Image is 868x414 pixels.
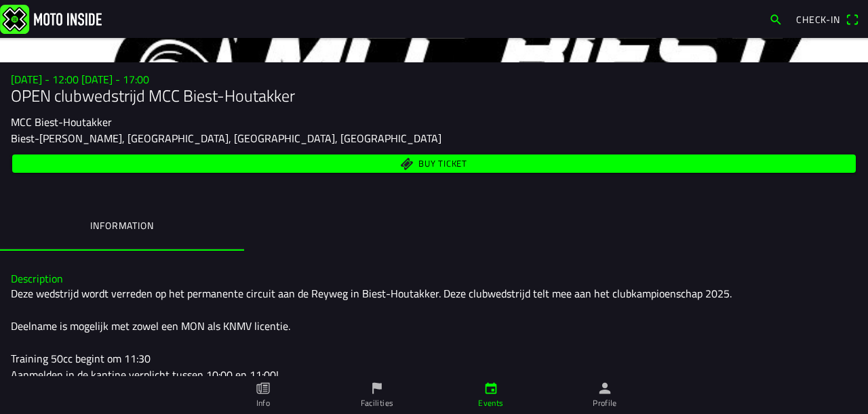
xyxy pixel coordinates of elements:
h3: [DATE] - 12:00 [DATE] - 17:00 [11,73,857,86]
span: Check-in [796,12,840,26]
ion-icon: paper [256,381,271,396]
ion-label: Profile [593,397,617,409]
h3: Description [11,272,857,285]
span: Buy ticket [418,159,467,168]
ion-text: MCC Biest-Houtakker [11,114,112,130]
ion-label: Events [478,397,503,409]
a: Check-inqr scanner [789,7,865,30]
a: search [762,7,789,30]
h1: OPEN clubwedstrijd MCC Biest-Houtakker [11,86,857,106]
ion-text: Biest-[PERSON_NAME], [GEOGRAPHIC_DATA], [GEOGRAPHIC_DATA], [GEOGRAPHIC_DATA] [11,130,441,146]
ion-icon: person [597,381,612,396]
ion-label: Info [256,397,270,409]
ion-icon: calendar [484,381,498,396]
ion-icon: flag [370,381,384,396]
ion-label: Information [90,218,153,233]
ion-label: Facilities [361,397,394,409]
